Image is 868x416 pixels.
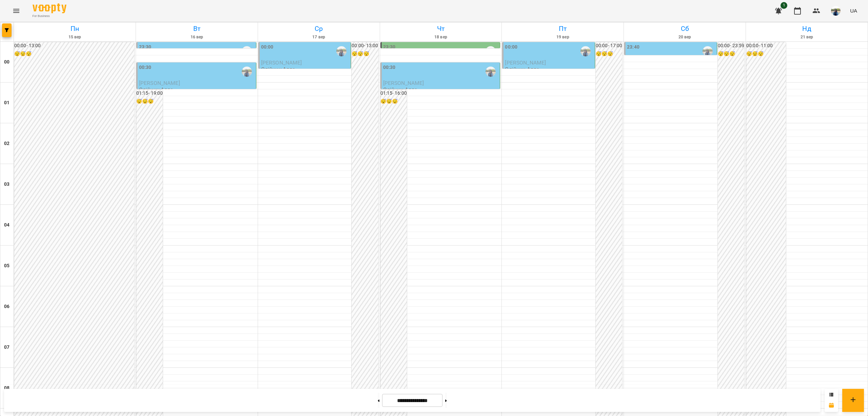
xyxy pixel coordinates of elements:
span: [PERSON_NAME] [383,80,424,86]
img: Олійник Алла [486,67,496,77]
h6: 07 [4,344,9,351]
button: UA [847,4,860,17]
label: 00:00 [505,43,517,51]
h6: 21 вер [747,34,867,40]
h6: 02 [4,140,9,147]
h6: 😴😴😴 [136,98,163,105]
h6: 19 вер [503,34,623,40]
h6: 20 вер [625,34,745,40]
span: [PERSON_NAME] [139,80,180,86]
h6: 06 [4,303,9,310]
h6: Пн [15,23,135,34]
h6: 😴😴😴 [352,50,378,58]
h6: 😴😴😴 [746,50,786,58]
p: Олійник Алла [139,87,174,92]
img: Олійник Алла [242,67,252,77]
h6: Нд [747,23,867,34]
label: 00:00 [261,43,274,51]
button: Menu [8,3,24,19]
h6: 😴😴😴 [596,50,622,58]
h6: 17 вер [259,34,379,40]
h6: 00:00 - 13:00 [352,42,378,50]
span: [PERSON_NAME] [261,59,302,66]
label: 23:40 [627,43,639,51]
h6: 😴😴😴 [718,50,744,58]
h6: 04 [4,221,9,229]
h6: 😴😴😴 [380,98,407,105]
img: Олійник Алла [486,46,496,56]
h6: 18 вер [381,34,501,40]
span: For Business [33,14,66,18]
h6: 00 [4,58,9,66]
p: Олійник Алла [383,87,418,92]
h6: Вт [137,23,257,34]
span: UA [850,7,857,14]
h6: 05 [4,262,9,270]
h6: 08 [4,384,9,392]
p: Олійник Алла [261,66,296,72]
h6: 15 вер [15,34,135,40]
span: 1 [781,2,787,9]
label: 00:30 [383,64,396,71]
h6: 00:00 - 11:00 [746,42,786,50]
img: Олійник Алла [703,46,713,56]
h6: 03 [4,181,9,188]
h6: 01:15 - 16:00 [380,90,407,97]
h6: 01:15 - 19:00 [136,90,163,97]
h6: Чт [381,23,501,34]
h6: 00:00 - 17:00 [596,42,622,50]
h6: Сб [625,23,745,34]
img: 79bf113477beb734b35379532aeced2e.jpg [831,6,841,16]
p: Олійник Алла [505,66,539,72]
h6: Пт [503,23,623,34]
img: Олійник Алла [336,46,347,56]
span: [PERSON_NAME] [505,59,546,66]
h6: 00:00 - 13:00 [14,42,134,50]
img: Voopty Logo [33,3,66,13]
h6: 😴😴😴 [14,50,134,58]
label: 00:30 [139,64,152,71]
h6: 00:00 - 23:59 [718,42,744,50]
h6: 16 вер [137,34,257,40]
h6: 01 [4,99,9,107]
img: Олійник Алла [242,46,252,56]
label: 23:30 [139,43,152,51]
img: Олійник Алла [580,46,591,56]
label: 23:30 [383,43,396,51]
h6: Ср [259,23,379,34]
